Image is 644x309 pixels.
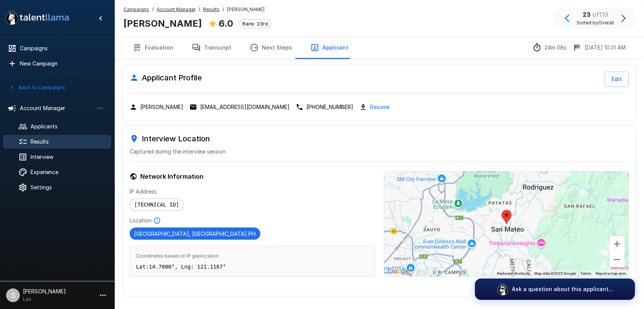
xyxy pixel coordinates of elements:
div: Click to copy [189,103,290,111]
p: Lat: 14.7000 °, Lng: 121.1167 ° [136,263,368,271]
span: of 119 [593,11,608,18]
b: [PERSON_NAME] [123,18,202,29]
span: [GEOGRAPHIC_DATA], [GEOGRAPHIC_DATA] PH [130,231,260,237]
span: [TECHNICAL_ID] [130,202,183,208]
span: / [199,6,200,13]
p: [PHONE_NUMBER] [306,103,353,111]
span: / [152,6,154,13]
img: logo_glasses@2x.png [497,283,509,295]
button: Keyboard shortcuts [497,271,530,276]
p: Location [130,217,152,224]
svg: Based on IP Address and not guaranteed to be accurate [153,217,161,224]
u: Campaigns [123,6,149,12]
span: Coordinates based on IP geolocation [136,252,368,260]
p: [PERSON_NAME] [140,103,183,111]
span: Map data ©2025 Google [534,271,576,275]
span: Rank: 23rd [240,21,271,27]
p: Ask a question about this applicant... [512,285,613,293]
b: 6.0 [219,18,233,29]
a: Report a map error [596,271,626,275]
span: Sorted by Overall [577,19,614,27]
p: 24m 08s [545,44,566,51]
p: [EMAIL_ADDRESS][DOMAIN_NAME] [200,103,290,111]
button: Next Steps [240,37,301,58]
button: Zoom in [609,236,625,251]
span: / [223,6,224,13]
span: [PERSON_NAME] [227,6,264,13]
h6: Network Information [130,171,375,182]
a: Resume [370,102,389,111]
button: Zoom out [609,252,625,267]
button: Transcript [183,37,240,58]
button: Edit [604,72,629,87]
button: Evaluation [123,37,183,58]
div: Download resume [359,102,389,111]
h6: Applicant Profile [130,72,202,84]
u: Results [203,6,219,12]
button: Applicant [301,37,357,58]
b: 23 [583,11,591,18]
p: Captured during the interview session [130,148,629,155]
div: The time between starting and completing the interview [532,43,566,52]
u: Account Manager [157,6,195,12]
p: IP Address [130,188,375,195]
a: Open this area in Google Maps (opens a new window) [386,266,411,276]
p: [DATE] 10:31 AM [585,44,626,51]
a: Terms (opens in new tab) [580,271,591,275]
div: Click to copy [296,103,353,111]
div: The date and time when the interview was completed [572,43,626,52]
button: Ask a question about this applicant... [475,279,635,300]
h6: Interview Location [130,133,629,145]
img: Google [386,266,411,276]
div: Click to copy [130,103,183,111]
